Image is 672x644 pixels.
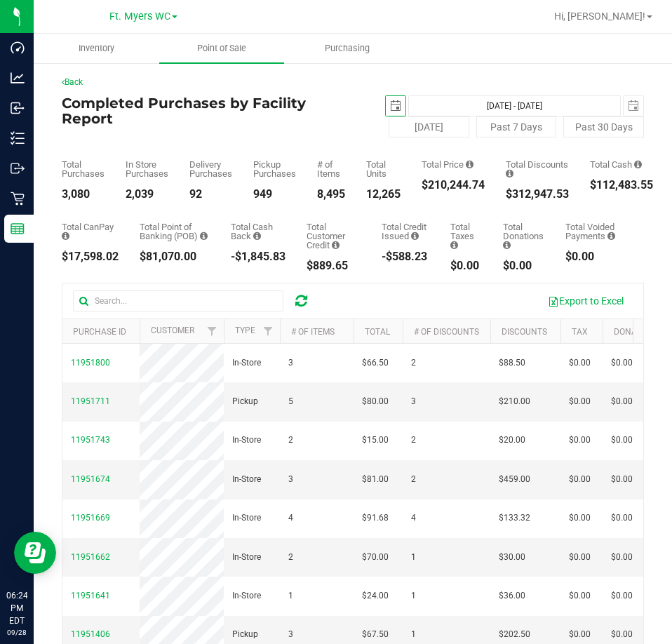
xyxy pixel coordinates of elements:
span: 3 [411,395,416,408]
div: $889.65 [307,260,361,271]
span: $459.00 [499,473,530,486]
a: Purchasing [284,34,410,63]
span: In-Store [232,589,261,603]
span: 2 [411,356,416,370]
span: Ft. Myers WC [109,11,170,22]
inline-svg: Analytics [11,71,25,85]
a: Back [62,77,83,87]
span: In-Store [232,434,261,447]
inline-svg: Dashboard [11,41,25,55]
span: Point of Sale [178,42,265,55]
span: 5 [288,395,293,408]
span: 11951406 [71,629,110,639]
div: $312,947.53 [506,189,569,200]
div: Delivery Purchases [189,160,232,178]
iframe: Resource center [14,532,56,574]
span: select [386,96,405,116]
span: 2 [411,473,416,486]
span: $0.00 [611,395,633,408]
div: Pickup Purchases [253,160,296,178]
div: $0.00 [503,260,544,271]
span: select [624,96,643,116]
a: Donation [614,327,655,337]
i: Sum of the cash-back amounts from rounded-up electronic payments for all purchases in the date ra... [253,232,261,241]
span: 3 [288,473,293,486]
span: $24.00 [362,589,389,603]
span: Pickup [232,628,258,641]
span: $88.50 [499,356,525,370]
div: -$588.23 [382,251,429,262]
i: Sum of the discount values applied to the all purchases in the date range. [506,169,513,178]
a: Point of Sale [159,34,285,63]
p: 06:24 PM EDT [6,589,27,627]
span: Hi, [PERSON_NAME]! [554,11,645,22]
span: Inventory [60,42,133,55]
span: $67.50 [362,628,389,641]
span: In-Store [232,356,261,370]
span: $0.00 [611,434,633,447]
div: Total Taxes [450,222,482,250]
div: 12,265 [366,189,401,200]
span: Pickup [232,395,258,408]
inline-svg: Inbound [11,101,25,115]
a: # of Discounts [414,327,479,337]
a: Total [365,327,390,337]
span: $0.00 [611,628,633,641]
span: 1 [411,551,416,564]
a: Discounts [502,327,547,337]
a: # of Items [291,327,335,337]
div: Total Price [422,160,485,169]
input: Search... [73,290,283,311]
span: $0.00 [569,628,591,641]
span: $20.00 [499,434,525,447]
inline-svg: Inventory [11,131,25,145]
div: $81,070.00 [140,251,210,262]
a: Tax [572,327,588,337]
p: 09/28 [6,627,27,638]
a: Purchase ID [73,327,126,337]
div: 3,080 [62,189,105,200]
span: $0.00 [611,473,633,486]
span: $80.00 [362,395,389,408]
div: Total Cash Back [231,222,285,241]
a: Customer [151,326,194,335]
span: 11951669 [71,513,110,523]
span: 11951662 [71,552,110,562]
div: 92 [189,189,232,200]
div: Total Cash [590,160,653,169]
span: $66.50 [362,356,389,370]
span: $0.00 [569,511,591,525]
span: $0.00 [611,551,633,564]
span: $0.00 [569,551,591,564]
i: Sum of all voided payment transaction amounts, excluding tips and transaction fees, for all purch... [607,232,615,241]
div: $0.00 [565,251,623,262]
span: $0.00 [611,589,633,603]
span: 3 [288,356,293,370]
span: $0.00 [569,356,591,370]
inline-svg: Outbound [11,161,25,175]
div: $0.00 [450,260,482,271]
button: [DATE] [389,116,469,137]
span: 2 [411,434,416,447]
div: $112,483.55 [590,180,653,191]
span: $202.50 [499,628,530,641]
span: $0.00 [611,511,633,525]
a: Filter [257,319,280,343]
div: $210,244.74 [422,180,485,191]
span: 11951674 [71,474,110,484]
span: 1 [411,628,416,641]
span: $0.00 [611,356,633,370]
i: Sum of the total prices of all purchases in the date range. [466,160,473,169]
div: 8,495 [317,189,345,200]
i: Sum of the successful, non-voided point-of-banking payment transactions, both via payment termina... [200,232,208,241]
span: $0.00 [569,395,591,408]
span: $30.00 [499,551,525,564]
span: $36.00 [499,589,525,603]
div: -$1,845.83 [231,251,285,262]
span: $210.00 [499,395,530,408]
span: 3 [288,628,293,641]
i: Sum of all account credit issued for all refunds from returned purchases in the date range. [411,232,419,241]
span: 4 [288,511,293,525]
div: Total Voided Payments [565,222,623,241]
div: $17,598.02 [62,251,119,262]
